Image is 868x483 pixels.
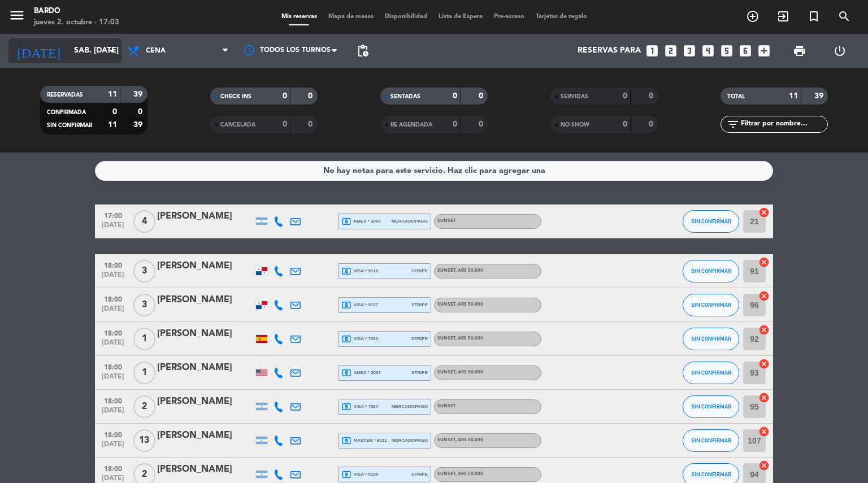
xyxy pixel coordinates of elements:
[437,219,456,223] span: Sunset
[133,294,155,316] span: 3
[133,121,145,129] strong: 39
[758,392,770,403] i: cancel
[157,259,253,273] div: [PERSON_NAME]
[649,92,656,100] strong: 0
[789,92,798,100] strong: 11
[157,360,253,375] div: [PERSON_NAME]
[112,108,117,116] strong: 0
[99,305,127,318] span: [DATE]
[746,10,759,23] i: add_circle_outline
[683,328,739,350] button: SIN CONFIRMAR
[47,92,83,98] span: RESERVADAS
[341,216,351,227] i: local_atm
[833,44,847,58] i: power_settings_new
[437,438,483,442] span: Sunset
[390,94,420,99] span: SENTADAS
[323,14,379,20] span: Mapa de mesas
[341,334,351,344] i: local_atm
[157,209,253,224] div: [PERSON_NAME]
[157,428,253,443] div: [PERSON_NAME]
[341,368,381,378] span: amex * 2007
[411,267,428,275] span: stripe
[323,164,545,177] div: No hay notas para este servicio. Haz clic para agregar una
[437,404,456,408] span: Sunset
[453,92,457,100] strong: 0
[390,122,432,128] span: RE AGENDADA
[341,402,351,412] i: local_atm
[47,110,86,115] span: CONFIRMADA
[683,210,739,233] button: SIN CONFIRMAR
[99,394,127,407] span: 18:00
[99,271,127,284] span: [DATE]
[34,17,119,28] div: jueves 2. octubre - 17:03
[341,334,378,344] span: visa * 7293
[392,403,428,410] span: mercadopago
[47,123,92,128] span: SIN CONFIRMAR
[99,428,127,441] span: 18:00
[99,221,127,234] span: [DATE]
[437,336,483,341] span: Sunset
[683,429,739,452] button: SIN CONFIRMAR
[437,302,483,307] span: Sunset
[341,300,378,310] span: visa * 5127
[392,217,428,225] span: mercadopago
[758,460,770,471] i: cancel
[283,92,287,100] strong: 0
[341,216,381,227] span: amex * 2000
[133,90,145,98] strong: 39
[455,370,483,375] span: , ARS 50.000
[341,469,351,480] i: local_atm
[411,369,428,376] span: stripe
[455,438,483,442] span: , ARS 60.000
[719,43,734,58] i: looks_5
[34,6,119,17] div: Bardo
[437,472,483,476] span: Sunset
[691,302,731,308] span: SIN CONFIRMAR
[341,469,378,480] span: visa * 0196
[133,429,155,452] span: 13
[740,118,827,130] input: Filtrar por nombre...
[453,120,457,128] strong: 0
[341,368,351,378] i: local_atm
[411,301,428,308] span: stripe
[220,94,251,99] span: CHECK INS
[99,373,127,386] span: [DATE]
[108,90,117,98] strong: 11
[133,395,155,418] span: 2
[727,94,745,99] span: TOTAL
[691,268,731,274] span: SIN CONFIRMAR
[146,47,166,55] span: Cena
[392,437,428,444] span: mercadopago
[276,14,323,20] span: Mis reservas
[758,324,770,336] i: cancel
[682,43,697,58] i: looks_3
[691,336,731,342] span: SIN CONFIRMAR
[437,370,483,375] span: Sunset
[99,462,127,475] span: 18:00
[455,302,483,307] span: , ARS 50.000
[623,120,627,128] strong: 0
[99,292,127,305] span: 18:00
[99,326,127,339] span: 18:00
[701,43,715,58] i: looks_4
[341,266,351,276] i: local_atm
[437,268,483,273] span: Sunset
[479,92,485,100] strong: 0
[411,335,428,342] span: stripe
[99,407,127,420] span: [DATE]
[683,260,739,282] button: SIN CONFIRMAR
[488,14,530,20] span: Pre-acceso
[758,426,770,437] i: cancel
[793,44,806,58] span: print
[356,44,370,58] span: pending_actions
[455,336,483,341] span: , ARS 50.000
[758,358,770,369] i: cancel
[283,120,287,128] strong: 0
[157,462,253,477] div: [PERSON_NAME]
[341,436,351,446] i: local_atm
[341,300,351,310] i: local_atm
[757,43,771,58] i: add_box
[108,121,117,129] strong: 11
[645,43,659,58] i: looks_one
[379,14,433,20] span: Disponibilidad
